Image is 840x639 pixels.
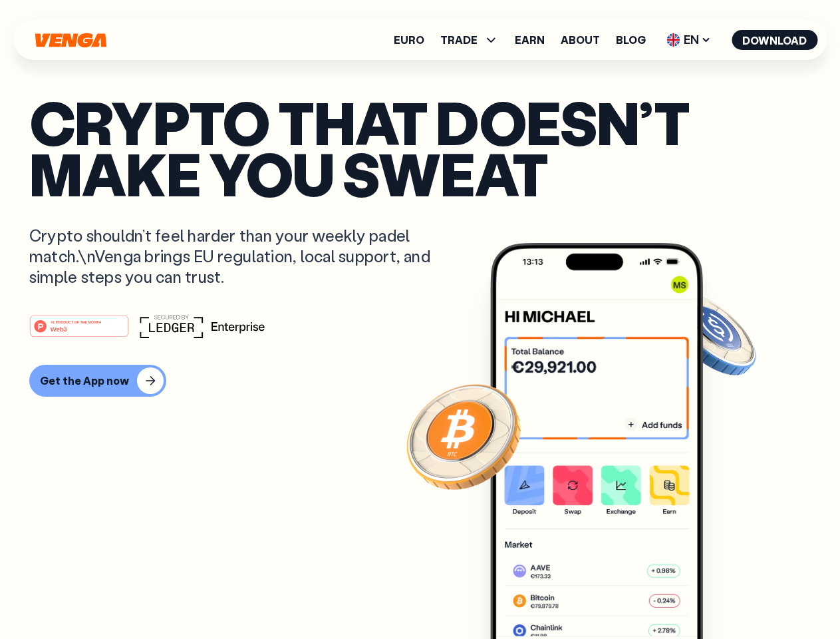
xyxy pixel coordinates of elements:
a: Euro [394,35,424,45]
a: #1 PRODUCT OF THE MONTHWeb3 [29,323,129,340]
tspan: #1 PRODUCT OF THE MONTH [51,319,101,323]
img: USDC coin [663,286,759,382]
tspan: Web3 [51,325,67,332]
img: flag-uk [666,33,680,47]
span: EN [662,29,716,51]
a: About [561,35,600,45]
span: TRADE [440,32,499,48]
button: Download [732,30,817,50]
img: Bitcoin [404,376,523,496]
a: Blog [616,35,646,45]
svg: Home [33,33,108,48]
p: Crypto that doesn’t make you sweat [29,97,811,198]
div: Get the App now [40,374,129,387]
a: Get the App now [29,365,811,397]
button: Get the App now [29,365,166,397]
a: Earn [515,35,545,45]
span: TRADE [440,35,478,45]
p: Crypto shouldn’t feel harder than your weekly padel match.\nVenga brings EU regulation, local sup... [29,225,450,288]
